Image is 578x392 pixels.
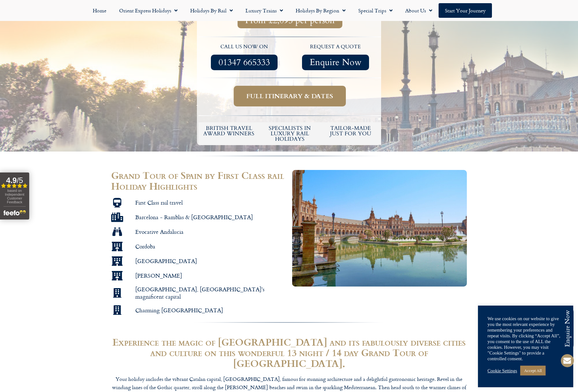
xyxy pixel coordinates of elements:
[487,316,564,362] div: We use cookies on our website to give you the most relevant experience by remembering your prefer...
[399,3,439,18] a: About Us
[323,125,378,136] h5: tailor-made just for you
[310,58,361,66] span: Enquire Now
[289,3,352,18] a: Holidays by Region
[134,199,183,206] span: First Class rail travel
[352,3,399,18] a: Special Trips
[134,257,197,265] span: [GEOGRAPHIC_DATA]
[234,86,346,106] a: Full itinerary & dates
[487,368,517,374] a: Cookie Settings
[211,55,278,70] a: 01347 665333
[134,243,155,250] span: Cordoba
[111,337,467,369] h2: Experience the magic of [GEOGRAPHIC_DATA] and its fabulously diverse cities and culture on this w...
[134,213,253,221] span: Barcelona - Ramblas & [GEOGRAPHIC_DATA]
[184,3,239,18] a: Holidays by Rail
[134,272,182,279] span: [PERSON_NAME]
[218,58,270,66] span: 01347 665333
[86,3,113,18] a: Home
[302,55,369,70] a: Enquire Now
[239,3,289,18] a: Luxury Trains
[134,286,286,301] span: [GEOGRAPHIC_DATA], [GEOGRAPHIC_DATA]’s magnificent capital
[134,228,184,235] span: Evocative Andalucia
[3,3,575,18] nav: Menu
[111,170,286,192] h2: Grand Tour of Spain by First Class rail Holiday Highlights
[134,307,223,314] span: Charming [GEOGRAPHIC_DATA]
[439,3,492,18] a: Start your Journey
[113,3,184,18] a: Orient Express Holidays
[520,366,546,375] a: Accept All
[293,43,378,51] p: request a quote
[202,125,256,136] h5: British Travel Award winners
[245,17,335,24] span: From £2,095 per person
[246,92,333,100] span: Full itinerary & dates
[202,43,287,51] p: call us now on
[263,125,317,142] h6: Specialists in luxury rail holidays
